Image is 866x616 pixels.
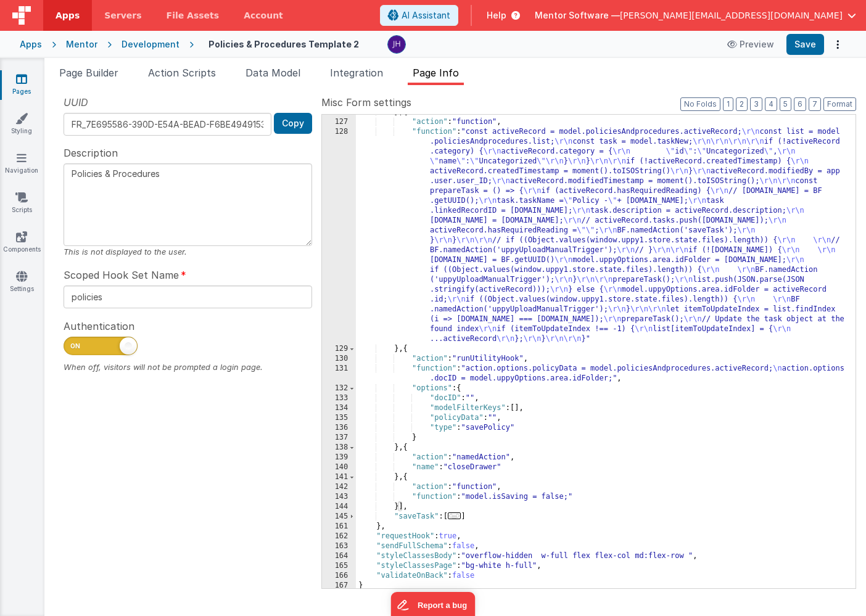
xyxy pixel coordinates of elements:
[720,35,781,54] button: Preview
[487,9,506,22] span: Help
[167,9,220,22] span: File Assets
[64,95,88,110] span: UUID
[620,9,843,22] span: [PERSON_NAME][EMAIL_ADDRESS][DOMAIN_NAME]
[274,113,312,134] button: Copy
[322,364,356,384] div: 131
[64,268,179,282] span: Scoped Hook Set Name
[59,67,118,79] span: Page Builder
[736,97,748,111] button: 2
[122,38,179,51] div: Development
[322,551,356,561] div: 164
[780,97,791,111] button: 5
[20,38,42,51] div: Apps
[823,97,856,111] button: Format
[322,561,356,571] div: 165
[322,393,356,403] div: 133
[104,9,141,22] span: Servers
[535,9,856,22] button: Mentor Software — [PERSON_NAME][EMAIL_ADDRESS][DOMAIN_NAME]
[64,319,134,334] span: Authentication
[322,482,356,492] div: 142
[322,344,356,354] div: 129
[322,512,356,522] div: 145
[829,36,846,53] button: Options
[794,97,806,111] button: 6
[64,246,312,258] div: This is not displayed to the user.
[402,9,450,22] span: AI Assistant
[64,361,312,373] div: When off, visitors will not be prompted a login page.
[330,67,383,79] span: Integration
[322,502,356,512] div: 144
[322,453,356,462] div: 139
[388,36,405,53] img: c2badad8aad3a9dfc60afe8632b41ba8
[322,384,356,393] div: 132
[322,117,356,127] div: 127
[322,532,356,541] div: 162
[750,97,762,111] button: 3
[322,492,356,502] div: 143
[322,423,356,433] div: 136
[413,67,459,79] span: Page Info
[322,462,356,472] div: 140
[322,472,356,482] div: 141
[245,67,300,79] span: Data Model
[321,95,411,110] span: Misc Form settings
[322,433,356,443] div: 137
[322,127,356,344] div: 128
[322,522,356,532] div: 161
[723,97,733,111] button: 1
[322,541,356,551] div: 163
[322,413,356,423] div: 135
[809,97,821,111] button: 7
[765,97,777,111] button: 4
[786,34,824,55] button: Save
[448,512,461,519] span: ...
[56,9,80,22] span: Apps
[64,146,118,160] span: Description
[322,571,356,581] div: 166
[322,581,356,591] div: 167
[535,9,620,22] span: Mentor Software —
[380,5,458,26] button: AI Assistant
[680,97,720,111] button: No Folds
[66,38,97,51] div: Mentor
[322,443,356,453] div: 138
[322,403,356,413] div: 134
[322,354,356,364] div: 130
[208,39,359,49] h4: Policies & Procedures Template 2
[148,67,216,79] span: Action Scripts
